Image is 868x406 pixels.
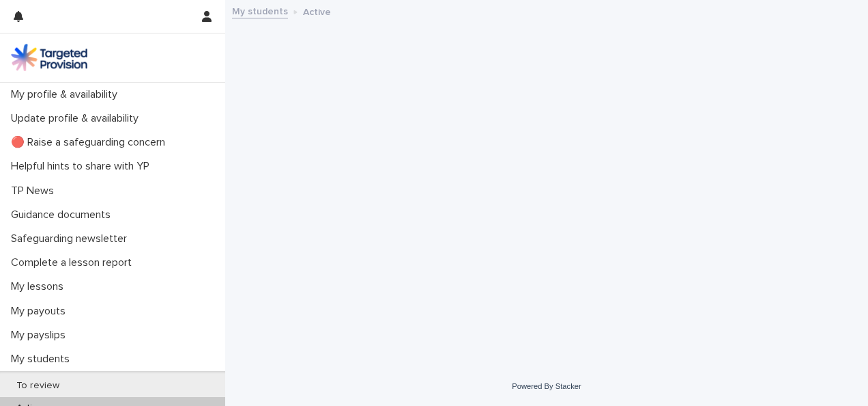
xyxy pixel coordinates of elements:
[5,353,81,366] p: My students
[5,112,149,125] p: Update profile & availability
[5,160,160,173] p: Helpful hints to share with YP
[5,305,76,318] p: My payouts
[5,136,176,149] p: 🔴 Raise a safeguarding concern
[5,329,76,342] p: My payslips
[11,44,87,71] img: M5nRWzHhSzIhMunXDL62
[232,3,288,18] a: My students
[303,3,331,18] p: Active
[5,185,65,198] p: TP News
[5,380,70,392] p: To review
[5,280,74,293] p: My lessons
[512,382,581,390] a: Powered By Stacker
[5,232,138,245] p: Safeguarding newsletter
[5,88,128,101] p: My profile & availability
[5,208,121,221] p: Guidance documents
[5,256,143,269] p: Complete a lesson report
